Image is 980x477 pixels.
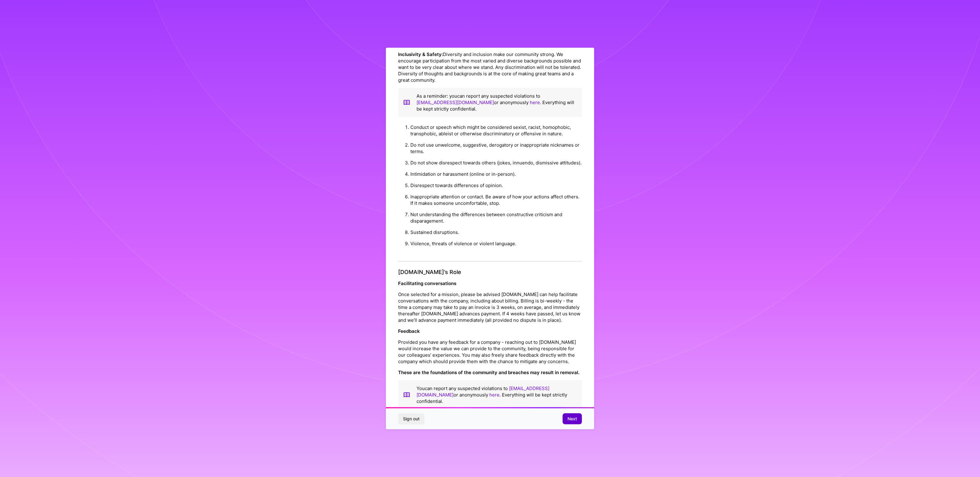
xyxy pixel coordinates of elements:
[410,168,582,180] li: Intimidation or harassment (online or in-person).
[530,100,540,105] a: here
[410,227,582,238] li: Sustained disruptions.
[398,291,582,323] p: Once selected for a mission, please be advised [DOMAIN_NAME] can help facilitate conversations wi...
[417,385,577,404] p: You can report any suspected violations to or anonymously . Everything will be kept strictly conf...
[410,139,582,157] li: Do not use unwelcome, suggestive, derogatory or inappropriate nicknames or terms.
[567,416,577,422] span: Next
[410,180,582,191] li: Disrespect towards differences of opinion.
[417,93,577,112] p: As a reminder: you can report any suspected violations to or anonymously . Everything will be kep...
[403,416,420,422] span: Sign out
[489,392,499,398] a: here
[398,51,582,83] p: Diversity and inclusion make our community strong. We encourage participation from the most varie...
[410,209,582,227] li: Not understanding the differences between constructive criticism and disparagement.
[410,157,582,168] li: Do not show disrespect towards others (jokes, innuendo, dismissive attitudes).
[417,100,494,105] a: [EMAIL_ADDRESS][DOMAIN_NAME]
[410,122,582,139] li: Conduct or speech which might be considered sexist, racist, homophobic, transphobic, ableist or o...
[398,328,420,334] strong: Feedback
[403,93,410,112] img: book icon
[398,280,456,286] strong: Facilitating conversations
[398,370,579,375] strong: These are the foundations of the community and breaches may result in removal.
[417,385,549,398] a: [EMAIL_ADDRESS][DOMAIN_NAME]
[403,385,410,404] img: book icon
[398,269,582,276] h4: [DOMAIN_NAME]’s Role
[398,51,443,57] strong: Inclusivity & Safety:
[563,413,582,424] button: Next
[410,191,582,209] li: Inappropriate attention or contact. Be aware of how your actions affect others. If it makes someo...
[410,238,582,249] li: Violence, threats of violence or violent language.
[398,339,582,365] p: Provided you have any feedback for a company - reaching out to [DOMAIN_NAME] would increase the v...
[398,413,424,424] button: Sign out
